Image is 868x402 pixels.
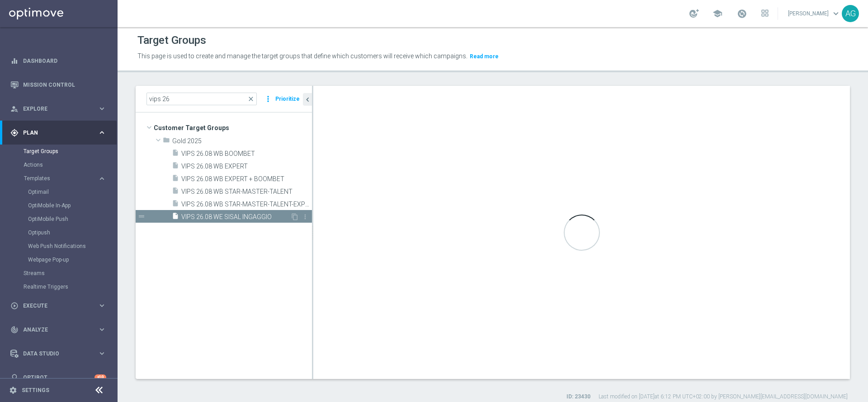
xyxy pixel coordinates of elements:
button: Read more [469,51,500,61]
h1: Target Groups [137,34,206,47]
span: This page is used to create and manage the target groups that define which customers will receive... [137,52,467,60]
i: insert_drive_file [172,187,179,197]
input: Quick find group or folder [146,93,257,105]
a: Optibot [23,365,94,389]
span: Gold 2025 [172,137,312,145]
a: Mission Control [23,73,106,97]
i: insert_drive_file [172,174,179,185]
div: OptiMobile Push [28,212,117,226]
i: person_search [10,105,19,113]
span: VIPS 26.08 WB EXPERT [181,163,312,170]
a: OptiMobile In-App [28,202,94,209]
div: Web Push Notifications [28,239,117,253]
i: keyboard_arrow_right [98,349,106,358]
span: VIPS 26.08 WB STAR-MASTER-TALENT [181,188,312,196]
span: Data Studio [23,351,98,356]
span: VIPS 26.08 WB STAR-MASTER-TALENT-EXPERT-BOOMBET [181,201,312,208]
span: VIPS 26.08 WB EXPERT &#x2B; BOOMBET [181,175,312,183]
button: person_search Explore keyboard_arrow_right [10,105,107,112]
button: play_circle_outline Execute keyboard_arrow_right [10,302,107,309]
div: Optimail [28,185,117,199]
a: Actions [24,161,94,168]
label: Last modified on [DATE] at 6:12 PM UTC+02:00 by [PERSON_NAME][EMAIL_ADDRESS][DOMAIN_NAME] [599,393,848,401]
div: Templates [24,176,98,181]
div: Data Studio [10,350,98,358]
i: insert_drive_file [172,200,179,210]
div: Realtime Triggers [24,280,117,294]
div: Plan [10,129,98,137]
div: OptiMobile In-App [28,199,117,212]
div: Optipush [28,226,117,239]
a: Web Push Notifications [28,243,94,250]
a: Webpage Pop-up [28,256,94,263]
i: keyboard_arrow_right [98,128,106,137]
a: Realtime Triggers [24,283,94,290]
a: Dashboard [23,49,106,73]
i: more_vert [302,213,309,220]
span: Analyze [23,327,98,332]
button: equalizer Dashboard [10,57,107,65]
div: Explore [10,105,98,113]
div: Mission Control [10,73,106,97]
i: insert_drive_file [172,212,179,223]
i: insert_drive_file [172,162,179,172]
div: Optibot [10,365,106,389]
button: Mission Control [10,81,107,89]
span: VIPS 26.08 WB BOOMBET [181,150,312,158]
a: OptiMobile Push [28,215,94,223]
div: AG [842,5,859,22]
div: Templates [24,172,117,266]
a: Streams [24,270,94,277]
div: Webpage Pop-up [28,253,117,266]
button: Data Studio keyboard_arrow_right [10,350,107,357]
a: Optipush [28,229,94,236]
i: lightbulb [10,374,19,382]
div: Dashboard [10,49,106,73]
div: Analyze [10,326,98,334]
a: [PERSON_NAME]keyboard_arrow_down [787,7,842,20]
i: insert_drive_file [172,149,179,159]
span: school [712,9,722,19]
span: VIPS 26.08 WE SISAL INGAGGIO [181,213,290,221]
button: Templates keyboard_arrow_right [24,175,107,182]
button: chevron_left [303,93,312,106]
span: Execute [23,303,98,309]
div: +10 [94,374,106,380]
a: Settings [22,388,49,393]
div: Actions [24,158,117,172]
label: ID: 23430 [566,393,590,401]
span: keyboard_arrow_down [831,9,841,19]
div: Streams [24,266,117,280]
i: settings [9,386,17,394]
span: Explore [23,106,98,112]
div: Execute [10,302,98,310]
button: Prioritize [274,93,301,105]
i: Duplicate Target group [291,213,298,220]
div: Target Groups [24,145,117,158]
a: Target Groups [24,148,94,155]
i: keyboard_arrow_right [98,104,106,113]
i: folder [163,136,170,147]
a: Optimail [28,188,94,196]
i: keyboard_arrow_right [98,174,106,183]
button: lightbulb Optibot +10 [10,374,107,381]
button: track_changes Analyze keyboard_arrow_right [10,326,107,333]
i: keyboard_arrow_right [98,301,106,310]
span: Plan [23,130,98,136]
button: gps_fixed Plan keyboard_arrow_right [10,129,107,136]
i: gps_fixed [10,129,19,137]
span: Templates [24,176,89,181]
i: chevron_left [303,95,312,104]
i: equalizer [10,57,19,65]
i: keyboard_arrow_right [98,325,106,334]
i: track_changes [10,326,19,334]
